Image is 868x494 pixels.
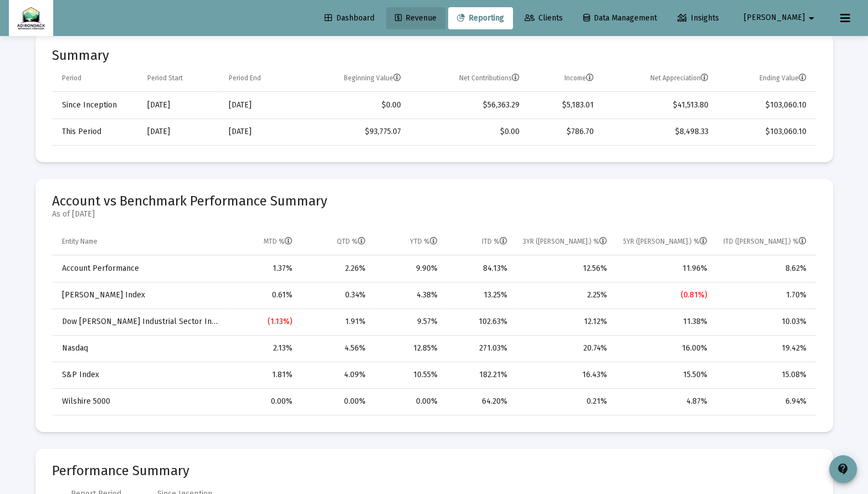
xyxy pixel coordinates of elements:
[723,343,807,354] div: 19.42%
[836,462,850,476] mat-icon: contact_support
[298,92,409,119] td: $0.00
[453,343,507,354] div: 271.03%
[716,92,816,119] td: $103,060.10
[381,290,438,301] div: 4.38%
[482,237,507,246] div: ITD %
[52,362,226,388] td: S&P Index
[395,13,436,23] span: Revenue
[52,229,816,415] div: Data grid
[723,237,807,246] div: ITD ([PERSON_NAME].) %
[308,316,366,327] div: 1.91%
[52,388,226,415] td: Wilshire 5000
[601,65,716,92] td: Column Net Appreciation
[623,263,707,274] div: 11.96%
[221,65,298,92] td: Column Period End
[308,396,366,407] div: 0.00%
[386,7,445,29] a: Revenue
[344,74,401,83] div: Beginning Value
[623,369,707,380] div: 15.50%
[337,237,366,246] div: QTD %
[229,74,261,83] div: Period End
[523,290,608,301] div: 2.25%
[308,263,366,274] div: 2.26%
[229,126,290,137] div: [DATE]
[523,316,608,327] div: 12.12%
[52,282,226,308] td: [PERSON_NAME] Index
[52,308,226,335] td: Dow [PERSON_NAME] Industrial Sector Index
[52,65,816,146] div: Data grid
[516,7,572,29] a: Clients
[723,263,807,274] div: 8.62%
[298,65,409,92] td: Column Beginning Value
[723,396,807,407] div: 6.94%
[759,74,807,83] div: Ending Value
[147,100,213,111] div: [DATE]
[52,465,816,476] mat-card-title: Performance Summary
[410,237,438,246] div: YTD %
[229,100,290,111] div: [DATE]
[574,7,666,29] a: Data Management
[264,237,292,246] div: MTD %
[381,316,438,327] div: 9.57%
[62,237,97,246] div: Entity Name
[325,13,374,23] span: Dashboard
[564,74,593,83] div: Income
[52,50,816,61] mat-card-title: Summary
[233,316,292,327] div: (1.13%)
[523,343,608,354] div: 20.74%
[233,290,292,301] div: 0.61%
[527,92,601,119] td: $5,183.01
[381,369,438,380] div: 10.55%
[225,229,300,255] td: Column MTD %
[381,396,438,407] div: 0.00%
[298,119,409,145] td: $93,775.07
[723,369,807,380] div: 15.08%
[623,343,707,354] div: 16.00%
[140,65,221,92] td: Column Period Start
[457,13,504,23] span: Reporting
[308,290,366,301] div: 0.34%
[445,229,515,255] td: Column ITD %
[805,7,818,29] mat-icon: arrow_drop_down
[650,74,708,83] div: Net Appreciation
[677,13,719,23] span: Insights
[527,119,601,145] td: $786.70
[583,13,657,23] span: Data Management
[52,193,327,209] span: Account vs Benchmark Performance Summary
[300,229,373,255] td: Column QTD %
[52,229,226,255] td: Column Entity Name
[52,119,140,145] td: This Period
[669,7,728,29] a: Insights
[515,229,615,255] td: Column 3YR (Ann.) %
[523,263,608,274] div: 12.56%
[523,369,608,380] div: 16.43%
[409,65,527,92] td: Column Net Contributions
[453,396,507,407] div: 64.20%
[523,396,608,407] div: 0.21%
[716,65,816,92] td: Column Ending Value
[409,119,527,145] td: $0.00
[453,263,507,274] div: 84.13%
[527,65,601,92] td: Column Income
[623,316,707,327] div: 11.38%
[409,92,527,119] td: $56,363.29
[453,290,507,301] div: 13.25%
[453,369,507,380] div: 182.21%
[448,7,513,29] a: Reporting
[316,7,383,29] a: Dashboard
[62,74,81,83] div: Period
[308,369,366,380] div: 4.09%
[17,7,45,29] img: Dashboard
[601,92,716,119] td: $41,513.80
[147,126,213,137] div: [DATE]
[52,65,140,92] td: Column Period
[381,263,438,274] div: 9.90%
[615,229,715,255] td: Column 5YR (Ann.) %
[623,396,707,407] div: 4.87%
[715,229,816,255] td: Column ITD (Ann.) %
[731,7,831,29] button: [PERSON_NAME]
[453,316,507,327] div: 102.63%
[233,396,292,407] div: 0.00%
[744,13,805,23] span: [PERSON_NAME]
[52,255,226,282] td: Account Performance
